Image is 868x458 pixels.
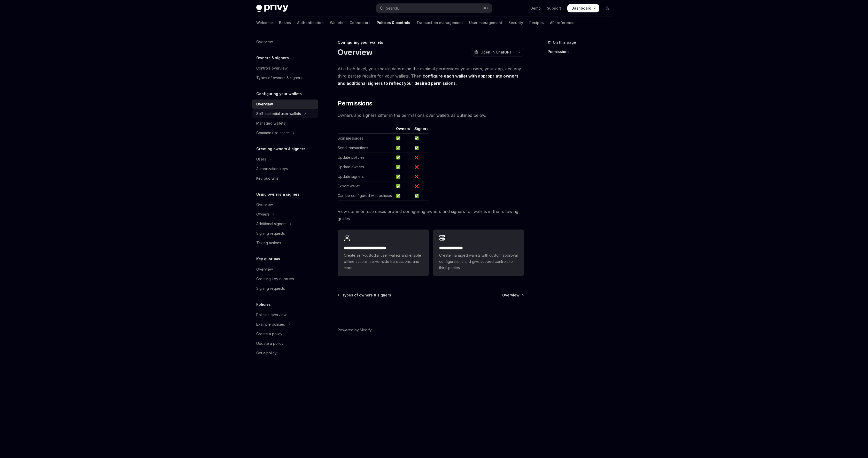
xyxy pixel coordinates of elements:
div: Creating key quorums [256,276,294,282]
div: Example policies [256,321,285,327]
h5: Key quorums [256,256,280,262]
button: Toggle Self-custodial user wallets section [252,109,318,118]
td: Export wallet [338,181,394,191]
a: Creating key quorums [252,274,318,284]
h5: Configuring your wallets [256,91,302,97]
td: ❌ [412,181,429,191]
div: Types of owners & signers [256,75,302,81]
a: Policies & controls [377,17,410,29]
h5: Policies [256,301,271,308]
td: Update owners [338,162,394,172]
span: On this page [553,39,576,45]
a: Taking actions [252,238,318,248]
a: User management [469,17,502,29]
td: Update signers [338,172,394,181]
span: Dashboard [571,6,591,11]
td: Can be configured with policies [338,191,394,201]
a: Demo [530,6,541,11]
a: Powered by Mintlify [338,327,372,333]
div: Overview [256,266,273,272]
a: Authorization keys [252,164,318,173]
a: Overview [252,100,318,109]
a: Overview [252,265,318,274]
img: dark logo [256,5,288,12]
td: ✅ [394,162,412,172]
th: Signers [412,126,429,134]
td: ✅ [412,143,429,153]
div: Common use cases [256,130,290,136]
div: Owners [256,211,269,217]
th: Owners [394,126,412,134]
a: Controls overview [252,64,318,73]
button: Open in ChatGPT [471,48,515,57]
span: View common use cases around configuring owners and signers for wallets in the following guides. [338,208,524,222]
a: Dashboard [567,4,599,12]
td: ❌ [412,162,429,172]
td: ✅ [394,181,412,191]
a: Transaction management [416,17,463,29]
button: Toggle Owners section [252,210,318,219]
div: Search... [386,5,400,11]
td: ✅ [412,134,429,143]
div: Get a policy [256,350,277,356]
a: Key quorums [252,174,318,183]
a: Connectors [350,17,370,29]
a: Types of owners & signers [338,293,391,298]
td: Update policies [338,153,394,162]
td: ✅ [394,134,412,143]
a: Managed wallets [252,119,318,128]
a: Recipes [529,17,544,29]
td: ✅ [394,191,412,201]
div: Key quorums [256,175,278,181]
span: Create managed wallets with custom approval configurations and give scoped controls to third-part... [439,252,518,271]
a: Get a policy [252,348,318,358]
td: ✅ [394,153,412,162]
a: API reference [550,17,575,29]
a: Overview [252,200,318,209]
td: ✅ [394,143,412,153]
a: Security [508,17,523,29]
span: Open in ChatGPT [481,50,512,55]
button: Toggle Example policies section [252,320,318,329]
td: Sign messages [338,134,394,143]
div: Policies overview [256,312,286,318]
a: Signing requests [252,284,318,293]
div: Authorization keys [256,166,288,172]
span: ⌘ K [483,6,489,10]
td: ✅ [412,191,429,201]
span: Types of owners & signers [342,293,391,298]
a: Types of owners & signers [252,73,318,82]
h5: Creating owners & signers [256,146,305,152]
a: Basics [279,17,291,29]
a: Update a policy [252,339,318,348]
a: Permissions [548,48,616,56]
td: ❌ [412,172,429,181]
h5: Using owners & signers [256,191,300,197]
div: Additional signers [256,221,286,227]
a: **** **** *****Create managed wallets with custom approval configurations and give scoped control... [433,230,524,276]
div: Managed wallets [256,120,285,126]
div: Configuring your wallets [338,40,524,45]
span: Create self-custodial user wallets and enable offline actions, server-side transactions, and more. [344,252,422,271]
button: Open search [376,4,492,13]
span: Owners and signers differ in the permissions over wallets as outlined below. [338,112,524,119]
div: Users [256,156,266,162]
button: Toggle dark mode [603,4,612,12]
div: Update a policy [256,340,283,347]
a: Authentication [297,17,324,29]
h5: Owners & signers [256,55,289,61]
button: Toggle Additional signers section [252,219,318,228]
a: Signing requests [252,229,318,238]
div: Overview [256,202,273,208]
div: Self-custodial user wallets [256,111,301,117]
span: Permissions [338,99,372,108]
div: Overview [256,39,273,45]
div: Overview [256,101,273,107]
div: Signing requests [256,230,285,236]
td: Send transactions [338,143,394,153]
div: Signing requests [256,285,285,292]
a: Policies overview [252,310,318,319]
a: Overview [502,293,523,298]
a: Overview [252,37,318,47]
td: ❌ [412,153,429,162]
